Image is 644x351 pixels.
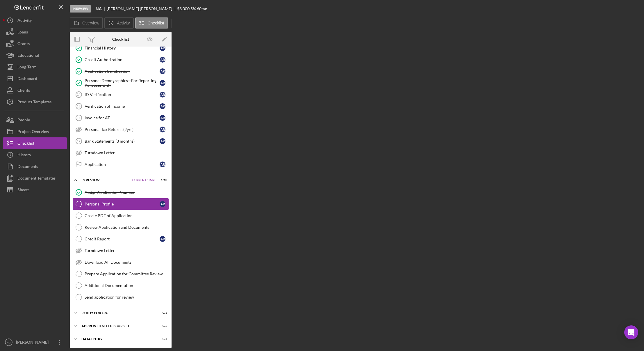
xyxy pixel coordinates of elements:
[73,187,169,198] a: Assign Application Number
[3,161,67,172] a: Documents
[107,6,177,11] div: [PERSON_NAME] [PERSON_NAME]
[85,57,160,62] div: Credit Authorization
[624,325,638,339] div: Open Intercom Messenger
[85,295,168,299] div: Send application for review
[3,49,67,61] button: Educational
[104,17,133,29] button: Activity
[73,65,169,77] a: Application CertificationAR
[17,38,30,51] div: Grants
[85,162,160,167] div: Application
[85,272,168,276] div: Prepare Application for Committee Review
[112,37,129,42] div: Checklist
[3,184,67,196] button: Sheets
[160,127,165,132] div: A R
[85,78,160,88] div: Personal Demographics - For Reporting Purposes Only
[160,115,165,121] div: A R
[160,92,165,97] div: A R
[85,225,168,230] div: Review Application and Documents
[17,49,39,63] div: Educational
[160,68,165,74] div: A R
[77,93,81,96] tspan: 14
[85,190,168,195] div: Assign Application Number
[3,172,67,184] a: Document Templates
[15,336,52,350] div: [PERSON_NAME]
[85,150,168,155] div: Turndown Letter
[17,84,30,97] div: Clients
[85,92,160,97] div: ID Verification
[177,6,190,11] span: $3,000
[73,42,169,54] a: Financial HistoryAR
[3,137,67,149] button: Checklist
[73,291,169,303] a: Send application for review
[85,202,160,206] div: Personal Profile
[135,17,168,29] button: Checklist
[77,139,80,143] tspan: 17
[73,147,169,159] a: Turndown Letter
[85,139,160,143] div: Bank Statements (3 months)
[85,104,160,109] div: Verification of Income
[77,116,80,120] tspan: 16
[81,324,153,328] div: Approved Not Disbursed
[160,162,165,167] div: A R
[3,84,67,96] button: Clients
[73,159,169,170] a: ApplicationAR
[73,77,169,89] a: Personal Demographics - For Reporting Purposes OnlyAR
[85,46,160,50] div: Financial History
[3,15,67,26] button: Activity
[160,45,165,51] div: A R
[3,336,67,348] button: NG[PERSON_NAME]
[73,112,169,124] a: 16Invoice for ATAR
[17,161,38,174] div: Documents
[3,73,67,84] button: Dashboard
[3,114,67,126] button: People
[197,6,207,11] div: 60 mo
[17,96,51,109] div: Product Templates
[160,57,165,63] div: A R
[73,100,169,112] a: 15Verification of IncomeAR
[3,149,67,161] button: History
[85,116,160,120] div: Invoice for AT
[7,341,11,344] text: NG
[3,26,67,38] button: Loans
[73,233,169,245] a: Credit ReportAR
[132,178,156,182] span: Current Stage
[85,283,168,288] div: Additional Documentation
[82,21,99,25] label: Overview
[17,26,28,39] div: Loans
[3,61,67,73] a: Long-Term
[160,80,165,86] div: A R
[160,201,165,207] div: A R
[73,221,169,233] a: Review Application and Documents
[85,213,168,218] div: Create PDF of Application
[17,149,31,162] div: History
[17,137,34,150] div: Checklist
[3,38,67,49] button: Grants
[81,337,153,341] div: Data Entry
[73,245,169,256] a: Turndown Letter
[85,127,160,132] div: Personal Tax Returns (2yrs)
[17,172,56,185] div: Document Templates
[3,96,67,108] button: Product Templates
[160,138,165,144] div: A R
[190,6,196,11] div: 5 %
[117,21,130,25] label: Activity
[73,280,169,291] a: Additional Documentation
[148,21,164,25] label: Checklist
[85,260,168,265] div: Download All Documents
[160,236,165,242] div: A R
[73,124,169,135] a: Personal Tax Returns (2yrs)AR
[157,178,167,182] div: 1 / 10
[77,104,80,108] tspan: 15
[73,54,169,65] a: Credit AuthorizationAR
[17,61,37,74] div: Long-Term
[73,256,169,268] a: Download All Documents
